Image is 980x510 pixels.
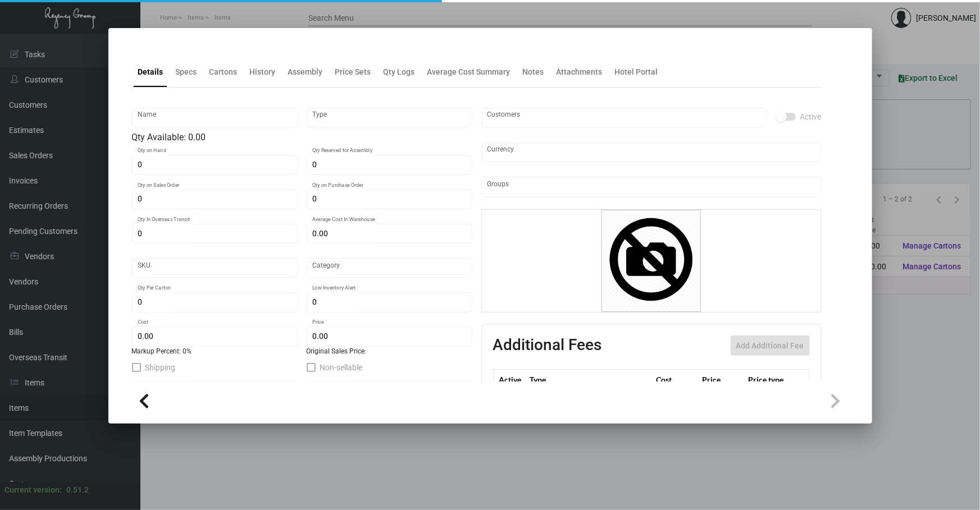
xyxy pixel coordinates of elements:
[66,484,89,496] div: 0.51.2
[557,66,603,78] div: Attachments
[145,361,176,374] span: Shipping
[731,336,810,356] button: Add Additional Fee
[493,336,602,356] h2: Additional Fees
[384,66,415,78] div: Qty Logs
[4,484,62,496] div: Current version:
[699,370,745,389] th: Price
[138,66,163,78] div: Details
[653,370,699,389] th: Cost
[176,66,197,78] div: Specs
[615,66,658,78] div: Hotel Portal
[335,66,371,78] div: Price Sets
[209,66,238,78] div: Cartons
[132,131,472,144] div: Qty Available: 0.00
[745,370,796,389] th: Price type
[527,370,653,389] th: Type
[320,361,363,374] span: Non-sellable
[427,66,510,78] div: Average Cost Summary
[487,182,815,191] input: Add new..
[493,370,527,389] th: Active
[523,66,544,78] div: Notes
[288,66,323,78] div: Assembly
[736,341,804,350] span: Add Additional Fee
[487,113,760,122] input: Add new..
[250,66,276,78] div: History
[800,110,822,123] span: Active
